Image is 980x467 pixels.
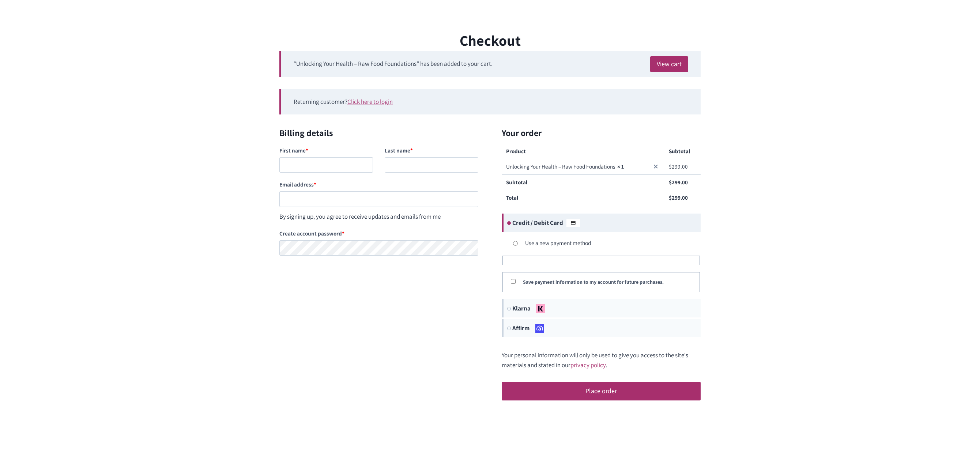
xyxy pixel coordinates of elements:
h3: Billing details [279,126,478,139]
span: $ [669,194,672,201]
th: Total [502,190,664,205]
th: Subtotal [664,144,701,159]
label: Klarna [502,299,701,317]
span: $ [669,163,672,170]
img: Affirm [533,324,547,333]
bdi: 299.00 [669,178,688,186]
p: Your personal information will only be used to give you access to the site's materials and stated... [502,350,701,370]
div: “Unlocking Your Health – Raw Food Foundations” has been added to your cart. [279,51,701,77]
h1: Checkout [279,29,701,51]
button: Place order [502,382,701,400]
h3: Your order [490,126,701,139]
a: Click here to login [347,98,393,106]
bdi: 299.00 [669,194,688,201]
span: Unlocking Your Health – Raw Food Foundations [506,163,615,170]
a: Remove this item [651,162,660,171]
label: Create account password [279,227,478,240]
div: Returning customer? [279,89,701,114]
label: Use a new payment method [525,239,591,246]
label: First name [279,144,373,157]
a: View cart [650,56,688,72]
img: Klarna [534,304,547,313]
img: Credit / Debit Card [566,219,580,227]
span: $ [669,178,672,186]
form: Checkout [279,126,701,412]
th: Product [502,144,664,159]
label: Email address [279,178,478,191]
a: privacy policy [570,361,606,369]
th: Subtotal [502,174,664,190]
p: By signing up, you agree to receive updates and emails from me [279,212,478,222]
label: Last name [385,144,478,157]
strong: × 1 [617,163,624,170]
label: Affirm [502,319,701,337]
label: Save payment information to my account for future purchases. [523,279,664,285]
label: Credit / Debit Card [502,214,701,232]
bdi: 299.00 [669,163,688,170]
